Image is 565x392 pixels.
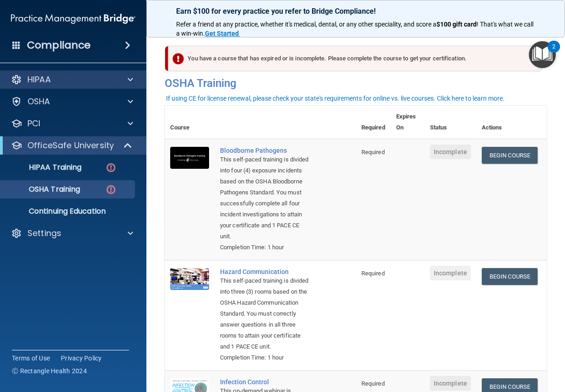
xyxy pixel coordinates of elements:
[552,47,555,59] div: 2
[220,154,310,242] div: This self-paced training is divided into four (4) exposure incidents based on the OSHA Bloodborne...
[11,74,133,85] a: HIPAA
[172,53,184,64] img: exclamation-circle-solid-danger.72ef9ffc.png
[165,106,215,139] th: Course
[361,270,385,277] span: Required
[6,185,80,194] p: OSHA Training
[356,106,391,139] th: Required
[105,184,117,195] img: danger-circle.6113f641.png
[11,118,133,129] a: PCI
[176,7,535,16] p: Earn $100 for every practice you refer to Bridge Compliance!
[220,352,310,363] div: Completion Time: 1 hour
[430,376,471,391] span: Incomplete
[27,74,51,85] p: HIPAA
[476,106,547,139] th: Actions
[27,96,50,107] p: OSHA
[220,378,310,386] a: Infection Control
[166,95,505,102] div: If using CE for license renewal, please check your state's requirements for online vs. live cours...
[11,228,133,239] a: Settings
[205,30,240,37] a: Get Started
[105,162,117,173] img: danger-circle.6113f641.png
[61,354,102,363] a: Privacy Policy
[27,228,61,239] p: Settings
[482,147,538,164] a: Begin Course
[165,94,506,103] button: If using CE for license renewal, please check your state's requirements for online vs. live cours...
[176,21,436,28] span: Refer a friend at any practice, whether it's medical, dental, or any other speciality, and score a
[27,118,40,129] p: PCI
[482,268,538,285] a: Begin Course
[361,149,385,156] span: Required
[391,106,425,139] th: Expires On
[12,354,50,363] a: Terms of Use
[11,140,133,151] a: OfficeSafe University
[205,30,239,37] strong: Get Started
[361,380,385,387] span: Required
[220,268,310,275] a: Hazard Communication
[529,41,556,68] button: Open Resource Center, 2 new notifications
[436,21,477,28] strong: $100 gift card
[176,21,535,37] span: ! That's what we call a win-win.
[11,96,133,107] a: OSHA
[27,39,91,52] h4: Compliance
[168,46,543,71] div: You have a course that has expired or is incomplete. Please complete the course to get your certi...
[165,77,547,90] h4: OSHA Training
[220,147,310,154] a: Bloodborne Pathogens
[430,145,471,159] span: Incomplete
[6,207,131,216] p: Continuing Education
[425,106,476,139] th: Status
[220,242,310,253] div: Completion Time: 1 hour
[11,10,135,28] img: PMB logo
[430,266,471,280] span: Incomplete
[6,163,81,172] p: HIPAA Training
[12,366,87,376] span: Ⓒ Rectangle Health 2024
[220,275,310,352] div: This self-paced training is divided into three (3) rooms based on the OSHA Hazard Communication S...
[27,140,114,151] p: OfficeSafe University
